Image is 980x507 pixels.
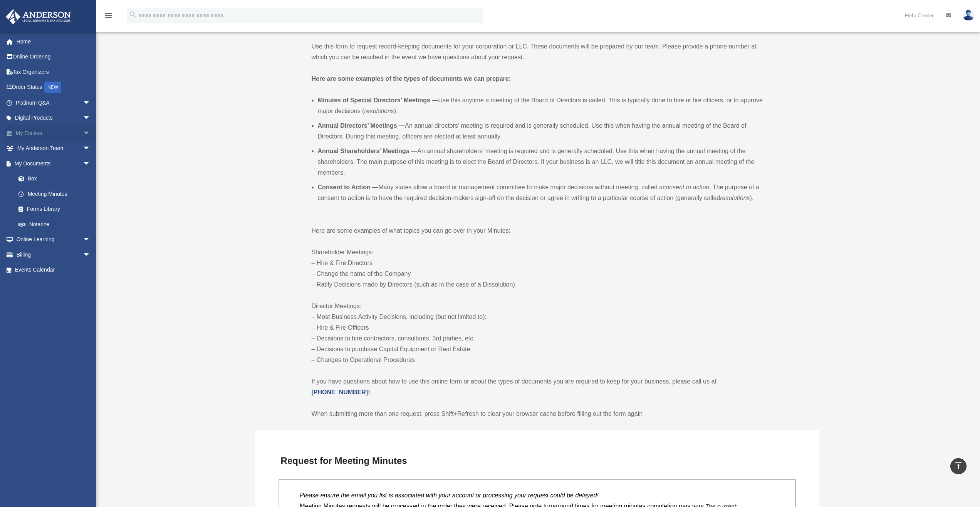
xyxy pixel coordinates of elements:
[5,156,102,171] a: My Documentsarrow_drop_down
[318,146,763,178] li: An annual shareholders’ meeting is required and is generally scheduled. Use this when having the ...
[300,492,599,499] i: Please ensure the email you list is associated with your account or processing your request could...
[312,41,763,63] p: Use this form to request record-keeping documents for your corporation or LLC. These documents wi...
[312,75,511,82] strong: Here are some examples of the types of documents we can prepare:
[693,184,710,190] em: action
[5,141,102,156] a: My Anderson Teamarrow_drop_down
[129,10,137,19] i: search
[11,217,102,232] a: Notarize
[104,11,113,20] i: menu
[318,120,763,142] li: An annual directors’ meeting is required and is generally scheduled. Use this when having the ann...
[104,13,113,20] a: menu
[312,389,370,395] a: [PHONE_NUMBER]!
[5,262,102,278] a: Events Calendar
[278,453,797,469] h3: Request for Meeting Minutes
[963,10,974,21] img: User Pic
[83,141,98,157] span: arrow_drop_down
[5,80,102,95] a: Order StatusNEW
[318,148,418,154] b: Annual Shareholders’ Meetings —
[11,202,102,217] a: Forms Library
[11,186,98,202] a: Meeting Minutes
[83,125,98,141] span: arrow_drop_down
[5,110,102,126] a: Digital Productsarrow_drop_down
[5,232,102,247] a: Online Learningarrow_drop_down
[663,184,691,190] em: consent to
[950,458,967,474] a: vertical_align_top
[83,232,98,248] span: arrow_drop_down
[318,95,763,117] li: Use this anytime a meeting of the Board of Directors is called. This is typically done to hire or...
[5,64,102,80] a: Tax Organizers
[5,34,102,49] a: Home
[312,409,763,419] p: When submitting more than one request, press Shift+Refresh to clear your browser cache before fil...
[3,9,73,24] img: Anderson Advisors Platinum Portal
[312,225,763,236] p: Here are some examples of what topics you can go over in your Minutes:
[11,171,102,187] a: Box
[83,247,98,263] span: arrow_drop_down
[318,184,379,190] b: Consent to Action —
[720,195,750,201] em: resolutions
[5,49,102,65] a: Online Ordering
[5,247,102,262] a: Billingarrow_drop_down
[5,95,102,110] a: Platinum Q&Aarrow_drop_down
[318,182,763,203] li: Many states allow a board or management committee to make major decisions without meeting, called...
[954,461,963,470] i: vertical_align_top
[5,125,102,141] a: My Entitiesarrow_drop_down
[312,301,763,365] p: Director Meetings: – Most Business Activity Decisions, including (but not limited to): – Hire & F...
[312,376,763,398] p: If you have questions about how to use this online form or about the types of documents you are r...
[83,156,98,172] span: arrow_drop_down
[83,110,98,126] span: arrow_drop_down
[318,97,438,103] b: Minutes of Special Directors’ Meetings —
[83,95,98,111] span: arrow_drop_down
[44,82,61,93] div: NEW
[364,108,394,114] em: resolutions
[312,247,763,290] p: Shareholder Meetings: – Hire & Fire Directors – Change the name of the Company – Ratify Decisions...
[318,122,405,129] b: Annual Directors’ Meetings —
